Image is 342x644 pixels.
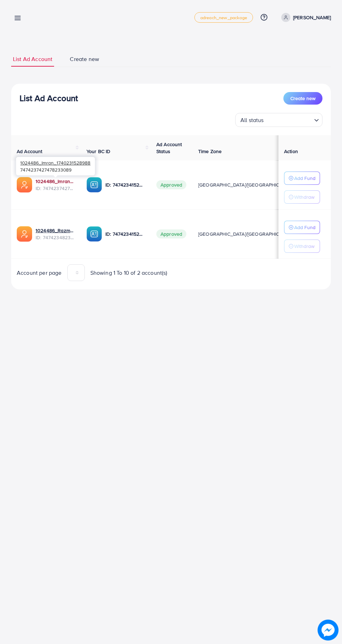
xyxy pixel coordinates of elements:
div: Search for option [235,113,322,127]
span: [GEOGRAPHIC_DATA]/[GEOGRAPHIC_DATA] [198,181,295,188]
span: List Ad Account [13,55,52,63]
img: ic-ads-acc.e4c84228.svg [17,177,32,192]
span: ID: 7474234823184416769 [36,234,75,241]
p: Withdraw [294,193,314,201]
span: 1024486_Imran_1740231528988 [20,159,90,166]
img: ic-ba-acc.ded83a64.svg [87,177,102,192]
p: ID: 7474234152863678481 [105,230,145,238]
span: Create new [70,55,99,63]
a: 1024486_Imran_1740231528988 [36,178,75,185]
span: Action [284,148,298,155]
span: All status [239,115,265,125]
span: Your BC ID [87,148,111,155]
span: ID: 7474237427478233089 [36,185,75,192]
span: Approved [156,229,186,238]
img: image [318,620,339,641]
p: Withdraw [294,242,314,250]
span: Showing 1 To 10 of 2 account(s) [90,269,168,277]
span: Time Zone [198,148,222,155]
span: Approved [156,180,186,189]
a: 1024486_Razman_1740230915595 [36,227,75,234]
h3: List Ad Account [20,93,78,103]
span: adreach_new_package [200,15,247,20]
img: ic-ba-acc.ded83a64.svg [87,226,102,242]
a: adreach_new_package [194,12,253,23]
a: [PERSON_NAME] [278,13,331,22]
span: Ad Account [17,148,43,155]
span: Ad Account Status [156,141,182,155]
span: Account per page [17,269,62,277]
input: Search for option [266,114,311,125]
button: Withdraw [284,240,320,253]
p: [PERSON_NAME] [293,13,331,22]
p: Add Fund [294,174,315,182]
span: [GEOGRAPHIC_DATA]/[GEOGRAPHIC_DATA] [198,230,295,237]
button: Add Fund [284,172,320,185]
div: <span class='underline'>1024486_Razman_1740230915595</span></br>7474234823184416769 [36,227,75,241]
button: Add Fund [284,221,320,234]
div: 7474237427478233089 [16,157,95,175]
button: Create new [283,92,322,105]
p: Add Fund [294,223,315,232]
button: Withdraw [284,190,320,204]
p: ID: 7474234152863678481 [105,181,145,189]
img: ic-ads-acc.e4c84228.svg [17,226,32,242]
span: Create new [290,95,315,102]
